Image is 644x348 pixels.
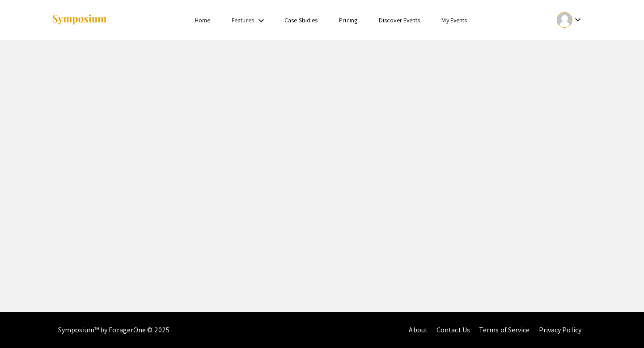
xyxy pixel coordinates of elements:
[479,325,530,335] a: Terms of Service
[441,16,467,24] a: My Events
[232,16,254,24] a: Features
[436,325,470,335] a: Contact Us
[379,16,420,24] a: Discover Events
[195,16,210,24] a: Home
[339,16,357,24] a: Pricing
[409,325,428,335] a: About
[284,16,318,24] a: Case Studies
[51,14,107,26] img: Symposium by ForagerOne
[58,312,169,348] div: Symposium™ by ForagerOne © 2025
[256,15,267,26] mat-icon: Expand Features list
[539,325,581,335] a: Privacy Policy
[572,14,583,25] mat-icon: Expand account dropdown
[547,10,593,30] button: Expand account dropdown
